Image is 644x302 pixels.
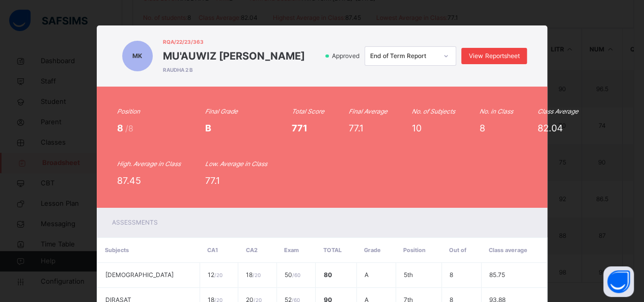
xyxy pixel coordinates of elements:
i: No. in Class [480,107,513,115]
span: 8 [450,271,453,279]
i: Class Average [538,107,578,115]
i: Position [117,107,140,115]
span: 12 [208,271,222,279]
i: Total Score [292,107,324,115]
span: /8 [125,123,133,133]
span: CA2 [246,246,258,254]
span: 8 [480,123,485,133]
span: Exam [284,246,299,254]
span: A [365,271,369,279]
span: Grade [364,246,381,254]
span: Out of [449,246,466,254]
span: MK [132,51,142,61]
span: 771 [292,123,307,133]
span: 10 [412,123,422,133]
i: Final Average [349,107,387,115]
span: 18 [246,271,261,279]
button: Open asap [603,266,634,297]
div: End of Term Report [370,51,437,61]
span: RQA/22/23/363 [163,38,305,46]
span: / 20 [253,272,261,278]
span: / 60 [292,272,300,278]
span: 77.1 [349,123,363,133]
span: RAUDHA 2 B [163,66,305,74]
span: Assessments [112,218,158,226]
span: CA1 [207,246,218,254]
span: View Reportsheet [469,51,519,61]
i: No. of Subjects [412,107,455,115]
span: 8 [117,123,125,133]
span: Subjects [105,246,129,254]
i: Low. Average in Class [205,160,267,168]
span: 87.45 [117,175,141,186]
span: Approved [331,51,362,61]
span: 80 [323,271,331,279]
span: Position [403,246,426,254]
span: 82.04 [538,123,563,133]
span: Class average [489,246,527,254]
span: 85.75 [489,271,505,279]
i: High. Average in Class [117,160,181,168]
span: B [205,123,211,133]
span: 77.1 [205,175,220,186]
span: [DEMOGRAPHIC_DATA] [105,271,174,279]
i: Final Grade [205,107,238,115]
span: 50 [285,271,300,279]
span: 5th [404,271,413,279]
span: MU'AUWIZ [PERSON_NAME] [163,48,305,64]
span: / 20 [214,272,222,278]
span: Total [323,246,342,254]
